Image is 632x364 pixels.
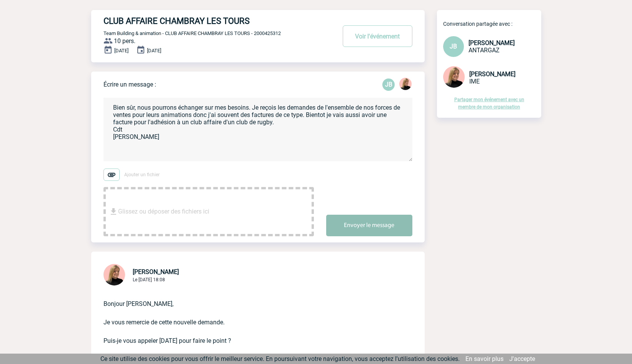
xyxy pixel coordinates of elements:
[450,43,457,50] span: JB
[469,47,500,54] span: ANTARGAZ
[109,207,118,216] img: file_download.svg
[382,78,395,91] p: JB
[399,78,412,92] div: Estelle PERIOU
[114,48,128,53] span: [DATE]
[103,81,156,88] p: Écrire un message :
[469,70,515,78] span: [PERSON_NAME]
[124,172,160,177] span: Ajouter un fichier
[465,355,504,362] a: En savoir plus
[509,355,535,362] a: J'accepte
[399,78,412,90] img: 131233-0.png
[118,192,209,231] span: Glissez ou déposer des fichiers ici
[100,355,460,362] span: Ce site utilise des cookies pour vous offrir le meilleur service. En poursuivant votre navigation...
[343,25,412,47] button: Voir l'événement
[114,37,135,45] span: 10 pers.
[133,268,179,276] span: [PERSON_NAME]
[443,21,541,27] p: Conversation partagée avec :
[469,39,515,47] span: [PERSON_NAME]
[133,277,165,282] span: Le [DATE] 18:08
[382,78,395,91] div: Jérémy BIDAUT
[469,78,480,85] span: IME
[103,30,281,36] span: Team Building & animation - CLUB AFFAIRE CHAMBRAY LES TOURS - 2000425312
[103,16,313,26] h4: CLUB AFFAIRE CHAMBRAY LES TOURS
[326,215,412,236] button: Envoyer le message
[147,48,161,53] span: [DATE]
[103,264,125,286] img: 131233-0.png
[454,97,524,110] a: Partager mon événement avec un membre de mon organisation
[443,66,465,88] img: 131233-0.png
